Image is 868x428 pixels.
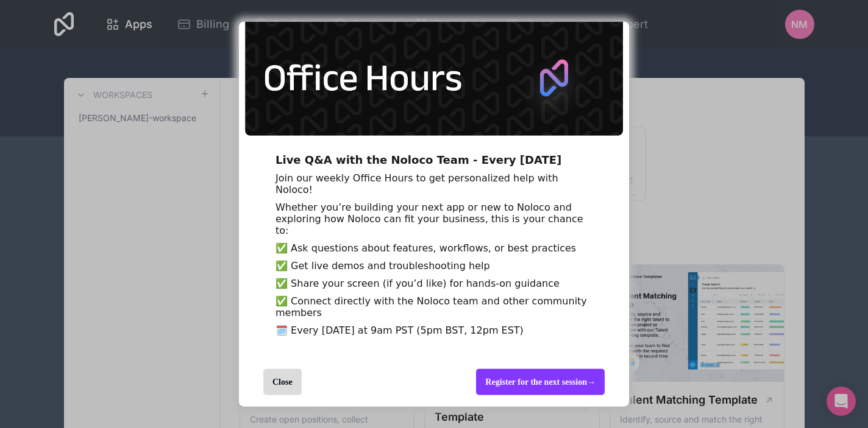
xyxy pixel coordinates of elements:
div: Close [263,368,302,395]
div: entering modal [239,21,629,407]
span: 🗓️ Every [DATE] at 9am PST (5pm BST, 12pm EST) [276,324,524,335]
span: ✅ Ask questions about features, workflows, or best practices [276,242,576,253]
span: ✅ Connect directly with the Noloco team and other community members [276,295,587,318]
span: ✅ Get live demos and troubleshooting help [276,259,490,271]
span: Join our weekly Office Hours to get personalized help with Noloco! [276,172,558,195]
div: Register for the next session → [476,368,605,395]
img: 5446233340985343.png [245,7,623,135]
span: Live Q&A with the Noloco Team - Every [DATE] [276,153,561,166]
span: ✅ Share your screen (if you’d like) for hands-on guidance [276,277,560,289]
span: Whether you’re building your next app or new to Noloco and exploring how Noloco can fit your busi... [276,201,583,236]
